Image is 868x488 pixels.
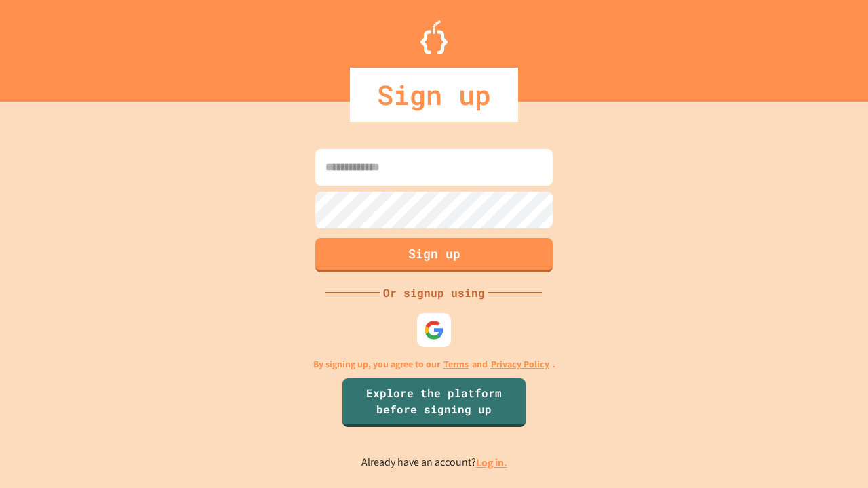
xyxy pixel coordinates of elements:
[424,320,444,340] img: google-icon.svg
[315,238,553,272] button: Sign up
[420,20,448,54] img: Logo.svg
[342,378,526,427] a: Explore the platform before signing up
[380,285,488,301] div: Or signup using
[313,357,555,371] p: By signing up, you agree to our and .
[350,68,518,122] div: Sign up
[443,357,469,371] a: Terms
[361,454,507,471] p: Already have an account?
[491,357,549,371] a: Privacy Policy
[476,455,507,470] a: Log in.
